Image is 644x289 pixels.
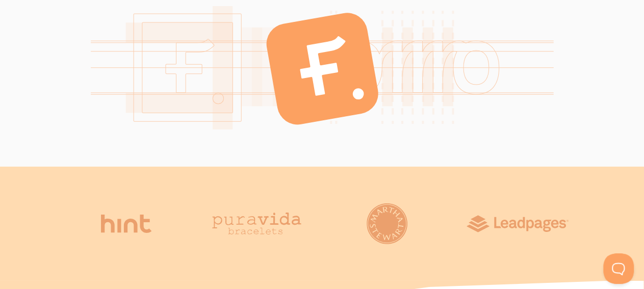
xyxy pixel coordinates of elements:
iframe: Help Scout Beacon - Open [603,253,634,284]
img: Puravida logo [212,203,301,244]
img: Martha Stewart logo [367,203,407,244]
img: Hint logo [101,203,152,244]
img: brand--cover-8010a770c2cc6ce52b5cc87f7fea9bd321df35b99410f64e5381fad40bc7e761.svg [91,6,554,130]
img: Leadpages logo [467,203,569,244]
